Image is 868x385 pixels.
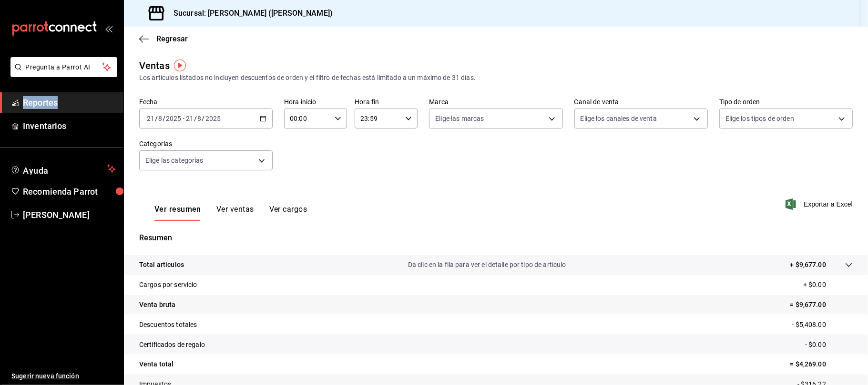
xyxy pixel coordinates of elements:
[355,99,418,106] label: Hora fin
[139,359,174,369] p: Venta total
[10,57,117,77] button: Pregunta a Parrot AI
[23,208,116,221] span: [PERSON_NAME]
[163,115,165,122] span: /
[574,99,708,106] label: Canal de venta
[183,115,184,122] span: -
[145,156,204,165] span: Elige las categorías
[790,300,853,310] p: = $9,677.00
[105,25,112,32] button: open_drawer_menu
[155,115,158,122] span: /
[429,99,562,106] label: Marca
[139,34,188,43] button: Regresar
[202,115,205,122] span: /
[194,115,197,122] span: /
[581,114,657,123] span: Elige los canales de venta
[216,205,254,221] button: Ver ventas
[139,320,197,330] p: Descuentos totales
[156,34,188,43] span: Regresar
[165,115,182,122] input: ----
[174,59,186,71] img: Tooltip marker
[185,115,194,122] input: --
[139,260,184,270] p: Total artículos
[792,320,853,330] p: - $5,408.00
[805,340,853,350] p: - $0.00
[284,99,347,106] label: Hora inicio
[154,205,307,221] div: navigation tabs
[197,115,202,122] input: --
[139,280,197,290] p: Cargos por servicio
[158,115,163,122] input: --
[26,62,102,72] span: Pregunta a Parrot AI
[790,260,826,270] p: + $9,677.00
[139,73,853,83] div: Los artículos listados no incluyen descuentos de orden y el filtro de fechas está limitado a un m...
[725,114,794,123] span: Elige los tipos de orden
[11,371,116,381] span: Sugerir nueva función
[408,260,566,270] p: Da clic en la fila para ver el detalle por tipo de artículo
[269,205,307,221] button: Ver cargos
[23,185,116,198] span: Recomienda Parrot
[803,280,853,290] p: + $0.00
[139,340,205,350] p: Certificados de regalo
[146,115,155,122] input: --
[719,99,853,106] label: Tipo de orden
[139,99,273,106] label: Fecha
[23,96,116,109] span: Reportes
[435,114,484,123] span: Elige las marcas
[23,119,116,132] span: Inventarios
[205,115,221,122] input: ----
[139,232,853,244] p: Resumen
[23,163,103,175] span: Ayuda
[7,69,117,79] a: Pregunta a Parrot AI
[139,59,170,73] div: Ventas
[139,300,175,310] p: Venta bruta
[790,359,853,369] p: = $4,269.00
[166,8,333,19] h3: Sucursal: [PERSON_NAME] ([PERSON_NAME])
[154,205,201,221] button: Ver resumen
[787,198,853,210] button: Exportar a Excel
[139,141,273,148] label: Categorías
